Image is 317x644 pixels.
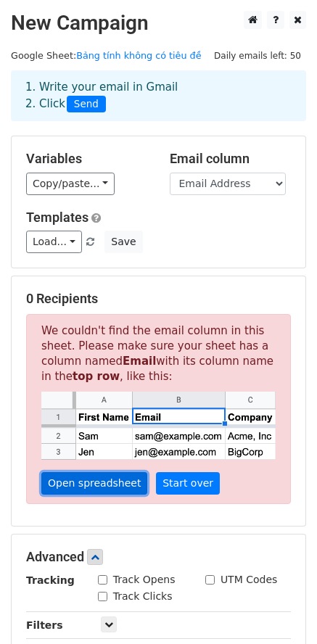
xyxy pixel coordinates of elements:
small: Google Sheet: [11,50,202,61]
strong: top row [73,370,120,383]
h5: 0 Recipients [26,291,291,307]
p: We couldn't find the email column in this sheet. Please make sure your sheet has a column named w... [26,314,291,504]
a: Open spreadsheet [41,472,147,495]
div: 1. Write your email in Gmail 2. Click [15,79,302,112]
a: Start over [156,472,220,495]
iframe: Chat Widget [244,574,317,644]
button: Save [104,231,142,253]
h5: Advanced [26,549,291,565]
span: Daily emails left: 50 [209,48,306,64]
a: Templates [26,210,88,225]
strong: Email [123,355,156,368]
a: Daily emails left: 50 [209,50,306,61]
span: Send [67,96,106,113]
h5: Email column [170,151,292,167]
a: Copy/paste... [26,173,115,195]
h5: Variables [26,151,148,167]
label: UTM Codes [221,572,277,587]
strong: Tracking [26,574,75,586]
h2: New Campaign [11,11,306,36]
img: google_sheets_email_column-fe0440d1484b1afe603fdd0efe349d91248b687ca341fa437c667602712cb9b1.png [41,392,276,460]
a: Load... [26,231,82,253]
strong: Filters [26,619,63,631]
div: Tiện ích trò chuyện [244,574,317,644]
label: Track Clicks [113,589,173,604]
a: Bảng tính không có tiêu đề [76,50,201,61]
label: Track Opens [113,572,176,587]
